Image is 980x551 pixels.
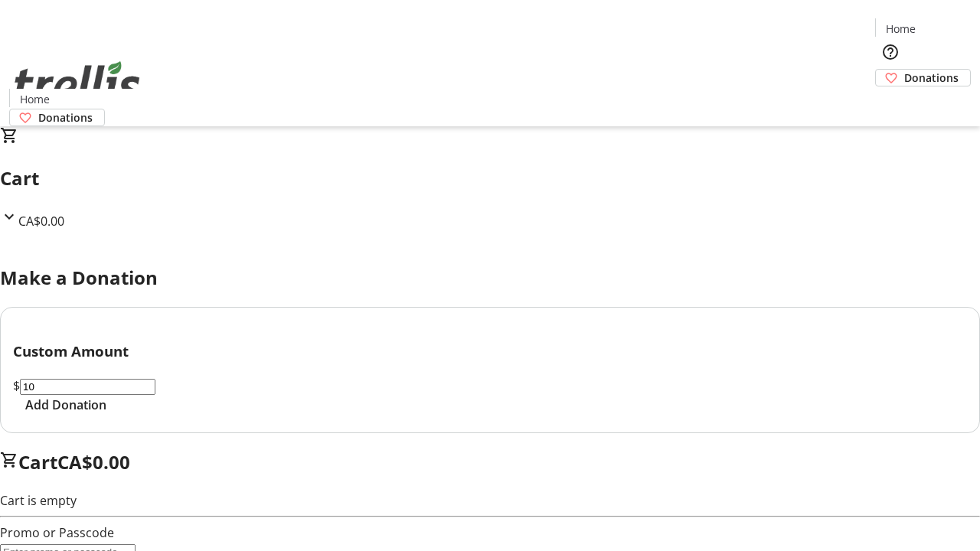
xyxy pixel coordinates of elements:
span: Home [20,91,50,107]
h3: Custom Amount [13,341,967,362]
span: CA$0.00 [18,213,64,230]
button: Help [875,37,906,67]
a: Home [876,21,925,37]
button: Cart [875,86,906,117]
a: Donations [875,69,971,86]
span: CA$0.00 [57,449,130,474]
span: Donations [38,109,93,126]
img: Orient E2E Organization n8Uh8VXFSN's Logo [9,44,145,121]
a: Donations [9,109,105,126]
a: Home [10,91,59,107]
span: Donations [904,70,959,86]
button: Add Donation [13,396,119,414]
input: Donation Amount [20,379,155,395]
span: Add Donation [25,396,106,414]
span: Home [886,21,916,37]
span: $ [13,377,20,394]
